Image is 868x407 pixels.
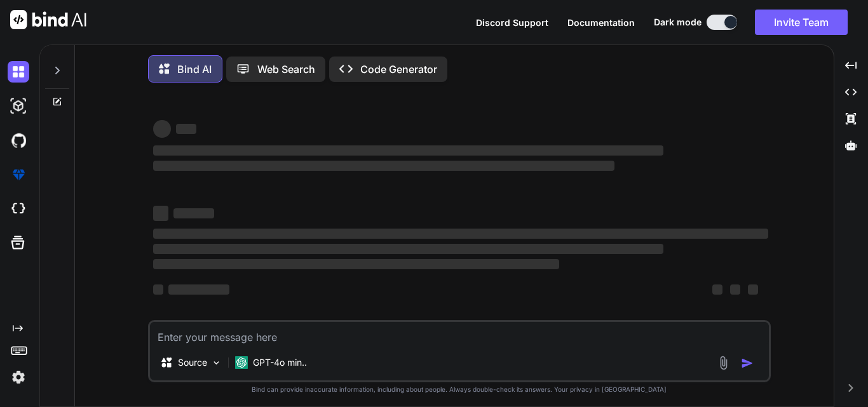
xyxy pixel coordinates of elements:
[153,120,171,138] span: ‌
[8,95,29,117] img: darkAi-studio
[176,124,196,134] span: ‌
[148,385,771,394] p: Bind can provide inaccurate information, including about people. Always double-check its answers....
[253,356,307,369] p: GPT-4o min..
[8,61,29,83] img: darkChat
[755,10,848,35] button: Invite Team
[168,284,229,295] span: ‌
[173,208,214,218] span: ‌
[8,198,29,220] img: cloudideIcon
[10,10,86,29] img: Bind AI
[476,16,548,29] button: Discord Support
[360,62,437,77] p: Code Generator
[716,356,731,370] img: attachment
[211,357,222,368] img: Pick Models
[235,356,248,369] img: GPT-4o mini
[730,284,740,295] span: ‌
[741,357,754,370] img: icon
[748,284,758,295] span: ‌
[153,259,559,269] span: ‌
[153,244,663,254] span: ‌
[153,284,163,295] span: ‌
[153,206,168,221] span: ‌
[654,16,702,29] span: Dark mode
[153,145,663,156] span: ‌
[257,62,315,77] p: Web Search
[567,16,635,29] button: Documentation
[178,356,207,369] p: Source
[153,229,768,239] span: ‌
[8,366,29,388] img: settings
[8,130,29,151] img: githubDark
[8,164,29,185] img: premium
[712,284,722,295] span: ‌
[177,62,212,77] p: Bind AI
[476,17,548,28] span: Discord Support
[567,17,635,28] span: Documentation
[153,161,614,171] span: ‌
